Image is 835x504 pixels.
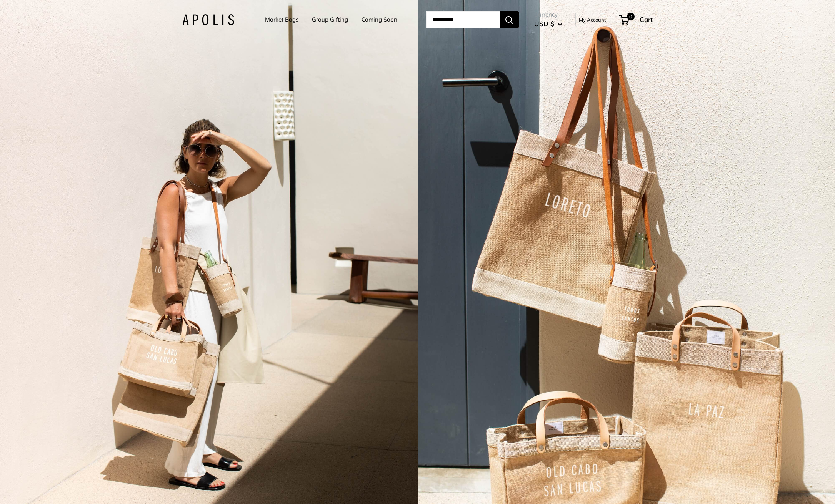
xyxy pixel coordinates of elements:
span: USD $ [534,20,554,28]
a: Market Bags [265,14,298,25]
a: 0 Cart [620,13,653,26]
a: Group Gifting [312,14,348,25]
span: Cart [640,15,653,23]
input: Search... [426,11,500,28]
img: Apolis [182,14,234,25]
button: Search [500,11,519,28]
span: Currency [534,9,562,20]
button: USD $ [534,18,562,30]
span: 0 [627,13,635,20]
a: Coming Soon [362,14,397,25]
a: My Account [579,15,606,24]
